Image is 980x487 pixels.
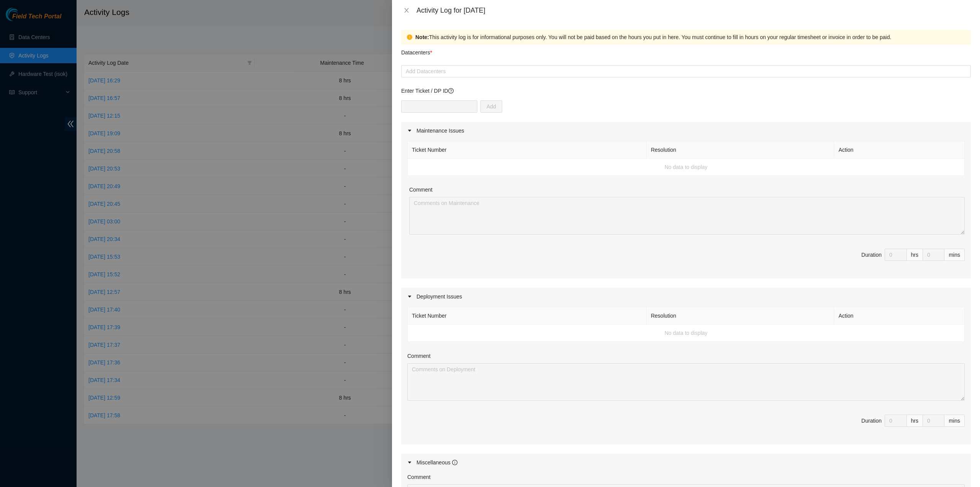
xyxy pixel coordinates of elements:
textarea: Comment [407,363,965,401]
th: Action [834,141,965,159]
div: Deployment Issues [401,288,971,305]
span: exclamation-circle [407,34,412,40]
span: close [403,7,410,13]
span: question-circle [448,88,454,93]
div: hrs [907,415,923,427]
div: Maintenance Issues [401,122,971,139]
div: Duration [861,251,882,259]
div: Miscellaneous [416,458,457,467]
td: No data to display [408,159,965,176]
label: Comment [407,473,431,481]
button: Close [401,7,412,14]
div: Activity Log for [DATE] [416,6,971,15]
span: info-circle [452,460,457,465]
div: Miscellaneous info-circle [401,454,971,471]
p: Enter Ticket / DP ID [401,87,971,95]
th: Action [834,307,965,325]
label: Comment [409,185,433,194]
strong: Note: [415,33,429,41]
span: caret-right [407,128,412,133]
button: Add [480,100,502,113]
th: Ticket Number [408,141,647,159]
p: Datacenters [401,44,432,57]
textarea: Comment [409,197,965,234]
div: hrs [907,249,923,261]
span: caret-right [407,460,412,465]
span: caret-right [407,294,412,299]
div: This activity log is for informational purposes only. You will not be paid based on the hours you... [415,33,965,41]
th: Ticket Number [408,307,647,325]
div: mins [944,415,965,427]
div: Duration [861,416,882,425]
th: Resolution [647,307,834,325]
div: mins [944,249,965,261]
td: No data to display [408,325,965,342]
th: Resolution [647,141,834,159]
label: Comment [407,352,431,360]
